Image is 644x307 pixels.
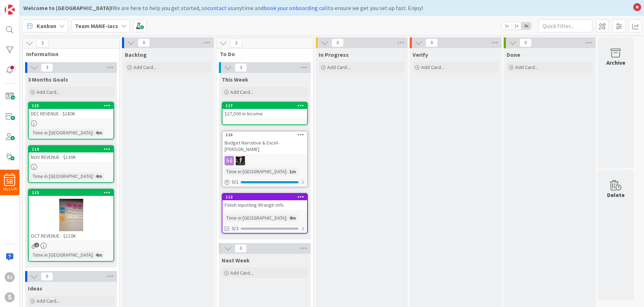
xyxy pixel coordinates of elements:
div: AB [222,156,307,165]
div: Time in [GEOGRAPHIC_DATA] [31,251,93,259]
div: Finish inputting Wranglr info [222,200,307,210]
span: Ideas [28,285,42,292]
div: 113 [29,189,113,196]
img: Visit kanbanzone.com [5,5,15,15]
span: 3 Months Goals [28,76,68,83]
span: Kanban [37,22,56,30]
span: Add Card... [421,64,444,70]
div: 114NOV REVENUE - $130K [29,146,113,162]
div: S [5,292,15,302]
div: 115 [29,102,113,109]
div: 117 [222,102,307,109]
span: 3 [230,39,242,47]
div: 112 [222,194,307,200]
span: 0 / 1 [232,178,239,186]
span: This Week [222,76,248,83]
input: Quick Filter... [539,19,592,32]
div: NOV REVENUE - $130K [29,152,113,162]
div: 112 [226,194,307,200]
span: Add Card... [133,64,156,70]
span: : [93,251,94,259]
span: Add Card... [37,89,60,95]
span: 3 [36,39,48,47]
div: 0/1 [222,178,307,187]
span: Add Card... [327,64,350,70]
div: 114 [29,146,113,152]
div: $27,500 in Income [222,109,307,118]
div: 113OCT REVENUE - $110K [29,189,113,240]
span: 0 [235,244,247,253]
div: OCT REVENUE - $110K [29,231,113,240]
span: To Do [220,50,304,58]
div: 4m [94,172,104,180]
div: EJ [5,272,15,282]
span: Information [26,50,111,58]
span: : [93,129,94,137]
span: : [286,214,287,222]
div: 4m [94,251,104,259]
b: Team MANE-iacs [75,22,118,29]
span: 0/2 [232,225,239,232]
span: Next Week [222,257,250,264]
div: 4m [94,129,104,137]
span: 3 [235,63,247,72]
span: Done [507,51,520,58]
span: 2x [512,22,521,29]
div: We are here to help you get started, so anytime and to ensure we get you set up fast. Enjoy! [23,4,630,12]
b: Welcome to [GEOGRAPHIC_DATA]! [23,4,113,12]
div: 115 [32,103,113,108]
div: Time in [GEOGRAPHIC_DATA] [225,168,286,175]
span: Add Card... [515,64,538,70]
span: : [286,168,287,175]
span: 0 [520,38,532,47]
span: 58 [6,179,13,184]
div: 4m [287,214,298,222]
span: 0 [41,272,53,281]
div: 117$27,500 in Income [222,102,307,118]
div: Time in [GEOGRAPHIC_DATA] [225,214,286,222]
div: 115DEC REVENUE - $180K [29,102,113,118]
span: Add Card... [37,298,60,304]
span: 1x [502,22,512,29]
span: : [93,172,94,180]
div: Time in [GEOGRAPHIC_DATA] [31,172,93,180]
span: 0 [332,38,344,47]
span: 0 [138,38,150,47]
span: 3x [521,22,531,29]
span: 0 [426,38,438,47]
a: book your onboarding call [264,4,328,12]
div: Time in [GEOGRAPHIC_DATA] [31,129,93,137]
div: 112Finish inputting Wranglr info [222,194,307,210]
span: Add Card... [230,270,253,276]
span: In Progress [319,51,349,58]
span: Verify [413,51,428,58]
div: 116 [222,132,307,138]
div: 116Budget Narrative & Excel- [PERSON_NAME] [222,132,307,154]
div: DEC REVENUE - $180K [29,109,113,118]
a: contact us [207,4,233,12]
div: Archive [606,58,625,67]
div: Budget Narrative & Excel- [PERSON_NAME] [222,138,307,154]
span: 3 [41,63,53,72]
div: 117 [226,103,307,108]
div: Delete [607,191,625,199]
div: 116 [226,132,307,137]
div: 113 [32,190,113,195]
span: Add Card... [230,89,253,95]
span: Backlog [125,51,147,58]
span: 1 [34,243,39,247]
div: 1m [287,168,298,175]
img: AB [236,156,245,165]
div: 114 [32,147,113,152]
